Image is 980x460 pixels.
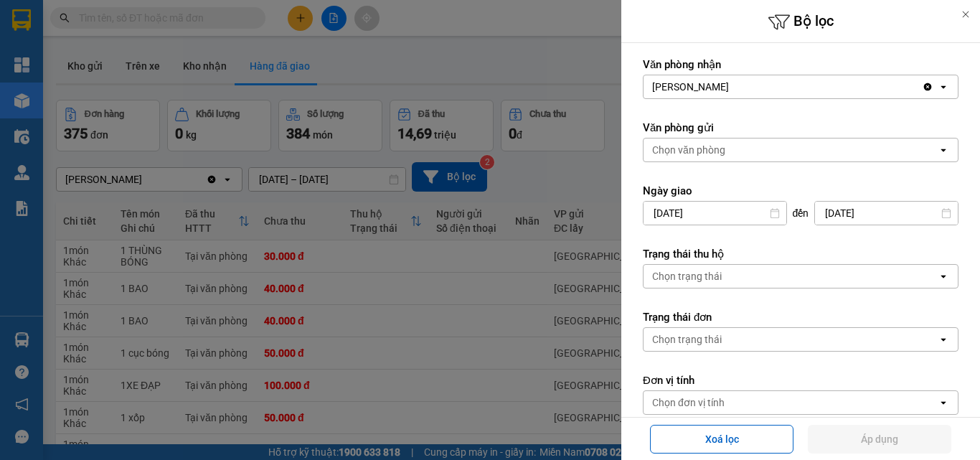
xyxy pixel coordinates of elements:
[938,144,949,156] svg: open
[643,121,958,135] label: Văn phòng gửi
[922,81,933,93] svg: Clear value
[938,397,949,408] svg: open
[793,206,809,220] span: đến
[808,425,951,454] button: Áp dụng
[643,247,958,261] label: Trạng thái thu hộ
[621,11,980,33] h6: Bộ lọc
[938,81,949,93] svg: open
[652,269,722,283] div: Chọn trạng thái
[652,80,729,94] div: [PERSON_NAME]
[643,57,958,72] label: Văn phòng nhận
[650,425,793,454] button: Xoá lọc
[730,80,732,94] input: Selected Phan Rang.
[652,332,722,347] div: Chọn trạng thái
[938,271,949,282] svg: open
[644,202,786,225] input: Select a date.
[643,184,958,198] label: Ngày giao
[643,373,958,388] label: Đơn vị tính
[815,202,958,225] input: Select a date.
[652,395,725,410] div: Chọn đơn vị tính
[643,310,958,324] label: Trạng thái đơn
[652,143,725,157] div: Chọn văn phòng
[938,334,949,345] svg: open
